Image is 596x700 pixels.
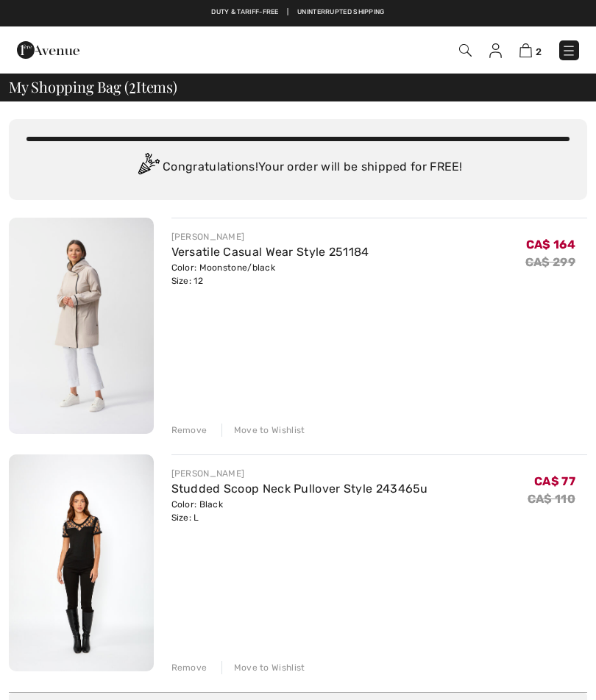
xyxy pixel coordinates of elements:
[9,218,154,434] img: Versatile Casual Wear Style 251184
[171,482,428,496] a: Studded Scoop Neck Pullover Style 243465u
[171,230,369,243] div: [PERSON_NAME]
[221,661,305,674] div: Move to Wishlist
[171,498,428,524] div: Color: Black Size: L
[526,238,575,251] span: CA$ 164
[534,474,575,488] span: CA$ 77
[9,79,177,94] span: My Shopping Bag ( Items)
[17,42,79,56] a: 1ère Avenue
[459,44,472,57] img: Search
[202,7,325,18] a: Free shipping on orders over $99
[171,661,207,674] div: Remove
[489,43,502,58] img: My Info
[334,7,336,18] span: |
[171,467,428,480] div: [PERSON_NAME]
[171,261,369,287] div: Color: Moonstone/black Size: 12
[344,7,394,18] a: Free Returns
[536,46,542,57] span: 2
[9,454,154,671] img: Studded Scoop Neck Pullover Style 243465u
[171,424,207,437] div: Remove
[525,255,575,269] s: CA$ 299
[561,43,576,58] img: Menu
[129,76,136,95] span: 2
[519,41,542,59] a: 2
[528,492,575,506] s: CA$ 110
[171,245,369,259] a: Versatile Casual Wear Style 251184
[133,153,163,182] img: Congratulation2.svg
[26,153,570,182] div: Congratulations! Your order will be shipped for FREE!
[519,43,532,57] img: Shopping Bag
[221,424,305,437] div: Move to Wishlist
[17,35,79,65] img: 1ère Avenue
